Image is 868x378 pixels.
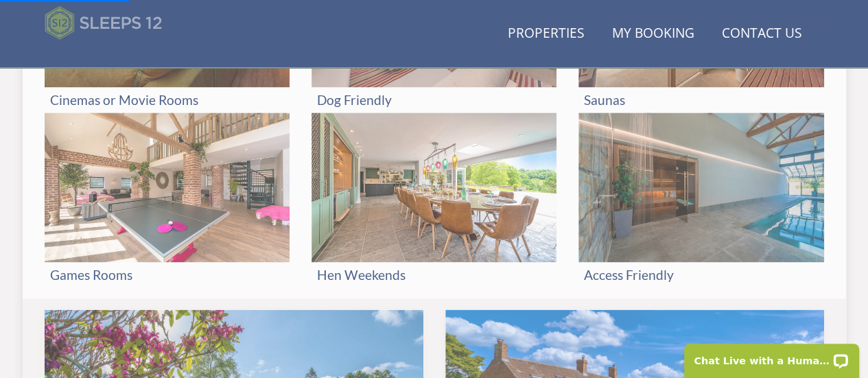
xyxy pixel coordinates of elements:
a: My Booking [607,19,700,49]
iframe: LiveChat chat widget [675,335,868,378]
h3: Hen Weekends [317,268,551,282]
h3: Saunas [584,93,818,107]
img: 'Hen Weekends' - Large Group Accommodation Holiday Ideas [312,113,556,262]
h3: Cinemas or Movie Rooms [50,93,284,107]
a: 'Hen Weekends' - Large Group Accommodation Holiday Ideas Hen Weekends [312,113,556,287]
img: 'Games Rooms' - Large Group Accommodation Holiday Ideas [45,113,290,262]
h3: Games Rooms [50,268,284,282]
h3: Dog Friendly [317,93,551,107]
a: Properties [502,19,590,49]
iframe: Customer reviews powered by Trustpilot [38,48,182,60]
a: 'Games Rooms' - Large Group Accommodation Holiday Ideas Games Rooms [45,113,290,287]
a: Contact Us [716,19,808,49]
a: 'Access Friendly' - Large Group Accommodation Holiday Ideas Access Friendly [578,113,823,287]
img: 'Access Friendly' - Large Group Accommodation Holiday Ideas [578,113,823,262]
h3: Access Friendly [584,268,818,282]
img: Sleeps 12 [45,5,163,40]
